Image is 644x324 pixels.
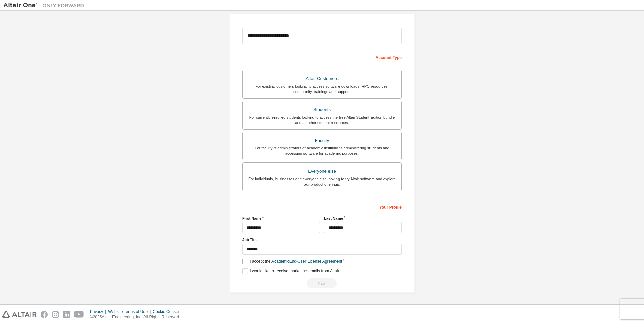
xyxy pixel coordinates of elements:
div: Altair Customers [247,74,397,84]
div: Read and acccept EULA to continue [242,278,402,288]
div: Faculty [247,136,397,145]
div: For faculty & administrators of academic institutions administering students and accessing softwa... [247,145,397,156]
img: linkedin.svg [63,311,70,318]
label: First Name [242,216,320,221]
div: Privacy [90,309,108,314]
label: Last Name [324,216,402,221]
img: facebook.svg [41,311,48,318]
div: Your Profile [242,201,402,212]
div: Students [247,105,397,115]
img: Altair One [3,2,88,9]
div: Everyone else [247,167,397,176]
img: altair_logo.svg [2,311,37,318]
p: © 2025 Altair Engineering, Inc. All Rights Reserved. [90,314,186,320]
div: For individuals, businesses and everyone else looking to try Altair software and explore our prod... [247,176,397,187]
label: Job Title [242,237,402,242]
a: Academic End-User License Agreement [271,259,342,264]
img: instagram.svg [52,311,59,318]
div: Cookie Consent [153,309,185,314]
div: Website Terms of Use [108,309,153,314]
div: Account Type [242,52,402,62]
label: I would like to receive marketing emails from Altair [242,268,339,274]
div: For existing customers looking to access software downloads, HPC resources, community, trainings ... [247,84,397,94]
img: youtube.svg [74,311,84,318]
label: I accept the [242,259,342,264]
div: For currently enrolled students looking to access the free Altair Student Edition bundle and all ... [247,115,397,125]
